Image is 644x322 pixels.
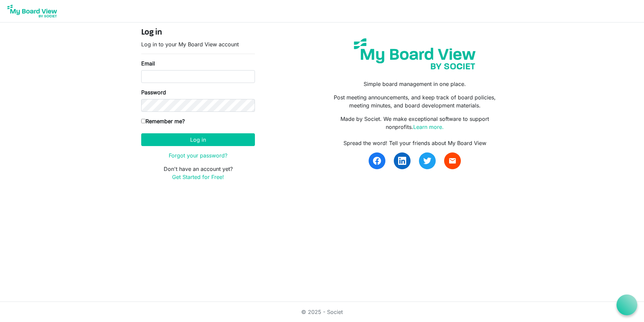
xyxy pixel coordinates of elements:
p: Simple board management in one place. [327,80,503,88]
p: Post meeting announcements, and keep track of board policies, meeting minutes, and board developm... [327,93,503,109]
h4: Log in [141,28,255,38]
span: email [448,157,457,165]
a: Learn more. [413,124,444,130]
input: Remember me? [141,119,146,123]
p: Made by Societ. We make exceptional software to support nonprofits. [327,115,503,131]
p: Log in to your My Board View account [141,40,255,48]
img: my-board-view-societ.svg [349,33,481,75]
img: linkedin.svg [398,157,406,165]
div: Spread the word! Tell your friends about My Board View [327,139,503,147]
img: facebook.svg [373,157,381,165]
p: Don't have an account yet? [141,165,255,181]
a: Get Started for Free! [172,174,224,180]
img: twitter.svg [423,157,431,165]
label: Password [141,88,166,96]
label: Email [141,59,155,67]
img: My Board View Logo [5,3,59,19]
a: Forgot your password? [169,152,227,159]
button: Log in [141,133,255,146]
a: © 2025 - Societ [301,309,343,315]
label: Remember me? [141,117,185,125]
a: email [444,152,461,169]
